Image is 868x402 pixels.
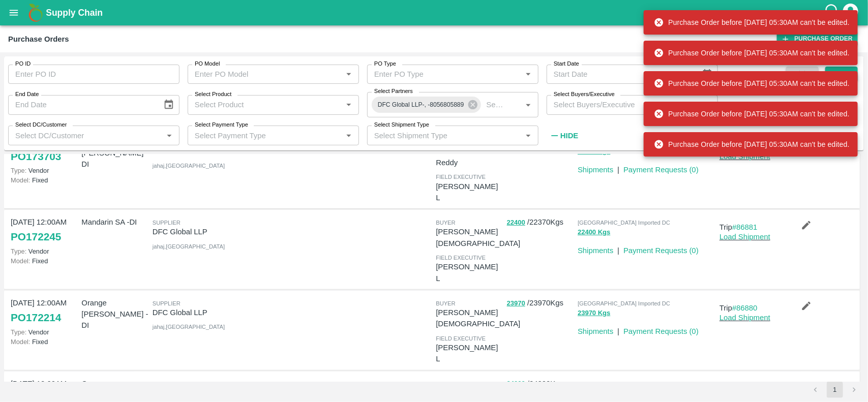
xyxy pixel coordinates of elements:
div: Purchase Orders [8,33,69,46]
button: 22400 Kgs [578,227,610,238]
p: Fixed [11,175,77,185]
span: field executive [436,174,486,180]
p: Trip [720,222,786,233]
p: [PERSON_NAME] L [436,261,502,284]
div: DFC Global LLP-, -8056805889 [372,97,481,113]
a: Payment Requests (0) [623,166,699,174]
input: Select DC/Customer [11,129,160,142]
span: jahaj , [GEOGRAPHIC_DATA] [153,324,225,330]
div: | [613,322,619,337]
a: Shipments [578,327,613,335]
p: [PERSON_NAME][DEMOGRAPHIC_DATA] [436,307,520,330]
div: customer-support [824,4,842,22]
span: DFC Global LLP-, -8056805889 [372,100,470,110]
span: Supplier [153,300,181,306]
p: Peechu saicharan Reddy [436,146,502,169]
input: Start Date [547,65,694,84]
div: | [613,241,619,256]
button: Open [522,68,535,81]
div: Purchase Order before [DATE] 05:30AM can't be edited. [654,13,850,32]
span: jahaj , [GEOGRAPHIC_DATA] [153,163,225,169]
p: / 22370 Kgs [507,217,574,228]
a: Shipments [578,246,613,255]
span: [GEOGRAPHIC_DATA] Imported DC [578,300,670,306]
input: Select Partners [483,98,505,111]
p: Orange [PERSON_NAME] - DI [81,297,148,331]
p: [DATE] 12:00AM [11,378,77,389]
input: Select Shipment Type [370,129,519,142]
p: / 24000 Kgs [507,378,574,390]
button: Open [342,98,355,111]
strong: Hide [560,132,578,140]
label: Start Date [554,60,579,68]
a: PO172214 [11,308,61,327]
p: [DATE] 12:00AM [11,217,77,228]
button: 22400 [507,217,525,229]
span: Type: [11,167,26,174]
p: DFC Global LLP [153,226,290,237]
span: buyer [436,300,455,306]
a: Load Shipment [720,314,770,322]
a: Payment Requests (0) [623,246,699,255]
p: Mandarin SA -DI [81,217,148,228]
label: PO Model [195,60,220,68]
button: Hide [547,127,581,144]
a: Supply Chain [46,6,824,20]
p: [DATE] 12:00AM [11,297,77,308]
p: Fixed [11,256,77,266]
p: Vendor [11,246,77,256]
a: Shipments [578,166,613,174]
button: page 1 [827,382,843,398]
a: #86881 [732,223,758,231]
label: Select Buyers/Executive [554,90,615,99]
label: Select DC/Customer [15,121,67,129]
span: Supplier [153,220,181,226]
p: / 23970 Kgs [507,297,574,309]
input: End Date [8,95,155,114]
button: Open [342,129,355,142]
input: Enter PO Model [191,68,326,81]
span: buyer [436,220,455,226]
img: logo [25,3,46,23]
p: Orange [PERSON_NAME] [81,378,148,401]
span: Model: [11,176,30,184]
span: buyer [436,381,455,387]
a: #86880 [732,304,758,312]
div: Purchase Order before [DATE] 05:30AM can't be edited. [654,44,850,62]
input: Select Product [191,98,339,111]
label: PO ID [15,60,31,68]
p: Vendor [11,166,77,175]
nav: pagination navigation [806,382,864,398]
label: Select Shipment Type [374,121,429,129]
span: Type: [11,328,26,336]
button: open drawer [2,1,25,24]
span: jahaj , [GEOGRAPHIC_DATA] [153,243,225,250]
span: Type: [11,248,26,255]
p: Vendor [11,327,77,337]
div: account of current user [842,2,860,23]
label: Select Payment Type [195,121,248,129]
span: field executive [436,255,486,261]
b: Supply Chain [46,8,103,18]
a: Payment Requests (0) [623,327,699,335]
span: Model: [11,338,30,346]
input: Select Payment Type [191,129,326,142]
button: Open [522,129,535,142]
input: Select Buyers/Executive [550,98,698,111]
p: [PERSON_NAME] L [436,342,502,365]
p: Fixed [11,337,77,347]
button: Choose date [159,95,178,114]
label: Select Product [195,90,231,99]
label: End Date [15,90,39,99]
button: 23970 Kgs [578,307,610,319]
input: Enter PO Type [370,68,505,81]
span: [GEOGRAPHIC_DATA] Imported DC [578,220,670,226]
a: Load Shipment [720,152,770,161]
div: Purchase Order before [DATE] 05:30AM can't be edited. [654,105,850,123]
div: Purchase Order before [DATE] 05:30AM can't be edited. [654,135,850,153]
button: 24000 [507,378,525,390]
p: DFC Global LLP [153,307,290,318]
span: [GEOGRAPHIC_DATA] Imported DC [578,381,670,387]
p: Trip [720,302,786,314]
label: PO Type [374,60,396,68]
